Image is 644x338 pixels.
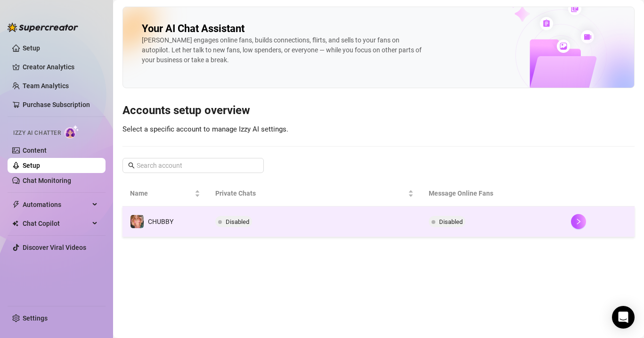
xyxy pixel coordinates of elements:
[215,188,406,198] span: Private Chats
[23,59,98,74] a: Creator Analytics
[23,216,90,231] span: Chat Copilot
[137,160,251,171] input: Search account
[12,201,20,208] span: thunderbolt
[13,129,61,138] span: Izzy AI Chatter
[226,218,249,225] span: Disabled
[23,147,47,154] a: Content
[122,125,288,133] span: Select a specific account to manage Izzy AI settings.
[23,101,90,108] a: Purchase Subscription
[208,181,421,206] th: Private Chats
[23,314,48,322] a: Settings
[23,244,86,251] a: Discover Viral Videos
[12,220,18,227] img: Chat Copilot
[8,23,78,32] img: logo-BBDzfeDw.svg
[439,218,463,225] span: Disabled
[142,35,424,65] div: [PERSON_NAME] engages online fans, builds connections, flirts, and sells to your fans on autopilo...
[130,215,144,228] img: CHUBBY
[421,181,563,206] th: Message Online Fans
[65,125,79,139] img: AI Chatter
[148,218,173,225] span: CHUBBY
[571,214,586,229] button: right
[142,22,245,35] h2: Your AI Chat Assistant
[23,177,71,184] a: Chat Monitoring
[122,181,208,206] th: Name
[23,82,69,90] a: Team Analytics
[128,162,135,169] span: search
[23,162,40,169] a: Setup
[130,188,193,198] span: Name
[612,306,635,329] div: Open Intercom Messenger
[575,218,582,225] span: right
[23,44,40,52] a: Setup
[122,103,635,118] h3: Accounts setup overview
[23,197,90,212] span: Automations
